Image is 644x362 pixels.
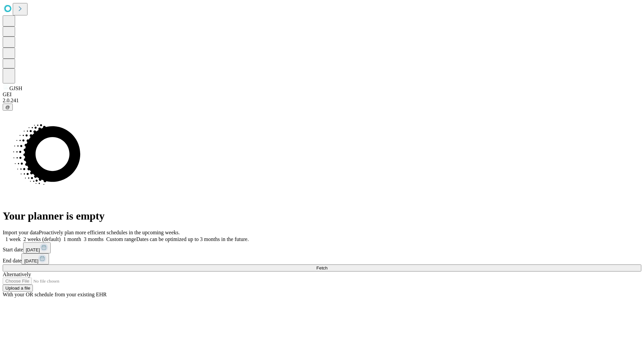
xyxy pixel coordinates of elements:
span: With your OR schedule from your existing EHR [3,292,107,297]
button: [DATE] [23,242,51,253]
span: GJSH [9,85,22,91]
button: [DATE] [21,253,49,264]
div: Start date [3,242,641,253]
div: GEI [3,92,641,98]
span: 1 month [63,236,81,242]
span: [DATE] [26,247,40,252]
span: 1 week [5,236,21,242]
span: Fetch [316,265,327,270]
span: Custom range [106,236,136,242]
span: 3 months [84,236,104,242]
span: Import your data [3,230,39,235]
button: Upload a file [3,285,33,292]
button: Fetch [3,264,641,271]
h1: Your planner is empty [3,210,641,222]
span: 2 weeks (default) [23,236,61,242]
span: Dates can be optimized up to 3 months in the future. [136,236,249,242]
span: @ [5,105,10,110]
div: 2.0.241 [3,98,641,104]
div: End date [3,253,641,264]
button: @ [3,104,13,111]
span: [DATE] [24,258,38,263]
span: Proactively plan more efficient schedules in the upcoming weeks. [39,230,180,235]
span: Alternatively [3,271,31,277]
